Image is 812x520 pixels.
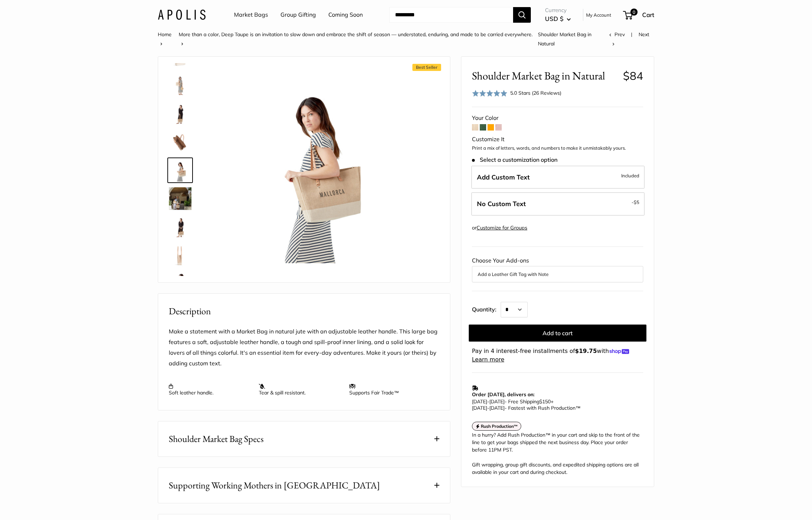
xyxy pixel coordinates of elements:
[169,272,191,295] img: Shoulder Market Bag in Natural
[632,198,639,206] span: -
[167,243,193,268] a: Shoulder Market Bag in Natural
[412,64,441,71] span: Best Seller
[481,424,518,429] strong: Rush Production™
[169,326,439,369] p: Make a statement with a Market Bag in natural jute with an adjustable leather handle. This large ...
[389,7,513,23] input: Search...
[472,255,643,282] div: Choose Your Add-ons
[472,405,487,411] span: [DATE]
[586,11,611,19] a: My Account
[472,69,618,82] span: Shoulder Market Bag in Natural
[513,7,531,23] button: Search
[158,31,172,38] a: Home
[609,31,625,38] a: Prev
[158,10,206,20] img: Apolis
[539,398,551,405] span: $150
[471,192,645,216] label: Leave Blank
[472,113,643,123] div: Your Color
[624,9,654,21] a: 0 Cart
[489,405,505,411] span: [DATE]
[169,383,252,396] p: Soft leather handle.
[158,30,609,48] nav: Breadcrumb
[538,31,591,47] span: Shoulder Market Bag in Natural
[169,304,439,318] h2: Description
[630,9,638,16] span: 0
[472,398,487,405] span: [DATE]
[167,72,193,98] a: Shoulder Market Bag in Natural
[169,74,191,96] img: Shoulder Market Bag in Natural
[472,88,561,98] div: 5.0 Stars (26 Reviews)
[478,270,638,278] button: Add a Leather Gift Tag with Note
[169,244,191,267] img: Shoulder Market Bag in Natural
[234,10,268,20] a: Market Bags
[545,13,571,24] button: USD $
[259,383,342,396] p: Tear & spill resistant.
[472,405,580,411] span: - Fastest with Rush Production™
[167,214,193,240] a: Shoulder Market Bag in Natural
[642,11,654,18] span: Cart
[169,187,191,210] img: Shoulder Market Bag in Natural
[472,300,501,317] label: Quantity:
[472,398,640,411] p: - Free Shipping +
[472,134,643,145] div: Customize It
[489,398,505,405] span: [DATE]
[158,421,450,457] button: Shoulder Market Bag Specs
[477,173,530,181] span: Add Custom Text
[169,478,380,492] span: Supporting Working Mothers in [GEOGRAPHIC_DATA]
[510,89,561,97] div: 5.0 Stars (26 Reviews)
[621,171,639,180] span: Included
[469,325,646,342] button: Add to cart
[169,216,191,238] img: Shoulder Market Bag in Natural
[167,186,193,211] a: Shoulder Market Bag in Natural
[545,5,571,15] span: Currency
[472,145,643,152] p: Print a mix of letters, words, and numbers to make it unmistakably yours.
[349,383,432,396] p: Supports Fair Trade™
[169,432,263,446] span: Shoulder Market Bag Specs
[167,157,193,183] a: Shoulder Market Bag in Natural
[634,199,639,205] span: $5
[487,405,489,411] span: -
[472,391,534,398] strong: Order [DATE], delivers on:
[158,468,450,503] button: Supporting Working Mothers in [GEOGRAPHIC_DATA]
[169,102,191,125] img: Shoulder Market Bag in Natural
[487,398,489,405] span: -
[167,101,193,126] a: Shoulder Market Bag in Natural
[472,431,643,476] div: In a hurry? Add Rush Production™ in your cart and skip to the front of the line to get your bags ...
[477,225,527,231] a: Customize for Groups
[623,69,643,83] span: $84
[545,15,563,22] span: USD $
[169,159,191,182] img: Shoulder Market Bag in Natural
[167,129,193,155] a: Shoulder Market Bag in Natural
[472,156,557,163] span: Select a customization option
[477,200,526,208] span: No Custom Text
[215,67,411,263] img: Shoulder Market Bag in Natural
[280,10,316,20] a: Group Gifting
[169,131,191,153] img: Shoulder Market Bag in Natural
[167,271,193,297] a: Shoulder Market Bag in Natural
[179,31,533,38] a: More than a color, Deep Taupe is an invitation to slow down and embrace the shift of season — und...
[328,10,363,20] a: Coming Soon
[471,166,645,189] label: Add Custom Text
[472,223,527,233] div: or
